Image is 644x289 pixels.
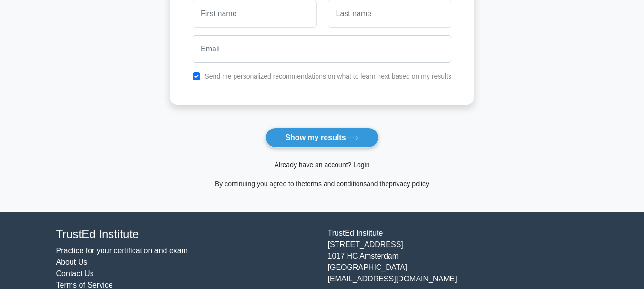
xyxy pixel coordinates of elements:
a: terms and conditions [305,180,367,188]
a: Already have an account? Login [274,161,369,169]
a: Contact Us [56,269,94,278]
label: Send me personalized recommendations on what to learn next based on my results [204,72,451,80]
a: Practice for your certification and exam [56,247,188,255]
a: Terms of Service [56,281,113,289]
div: By continuing you agree to the and the [164,178,480,189]
input: Email [193,35,451,63]
button: Show my results [266,128,378,148]
a: privacy policy [389,180,429,188]
a: About Us [56,258,88,266]
h4: TrustEd Institute [56,228,317,241]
